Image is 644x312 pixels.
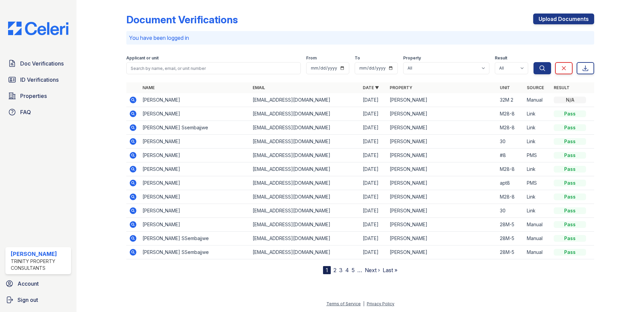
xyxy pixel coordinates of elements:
[533,14,594,24] a: Upload Documents
[554,110,586,117] div: Pass
[250,190,360,204] td: [EMAIL_ADDRESS][DOMAIN_NAME]
[140,190,250,204] td: [PERSON_NAME]
[527,85,544,90] a: Source
[497,135,524,149] td: 30
[360,149,387,162] td: [DATE]
[387,218,497,232] td: [PERSON_NAME]
[554,235,586,242] div: Pass
[140,149,250,162] td: [PERSON_NAME]
[20,92,47,100] span: Properties
[11,250,68,258] div: [PERSON_NAME]
[5,57,71,70] a: Doc Verifications
[387,107,497,121] td: [PERSON_NAME]
[250,176,360,190] td: [EMAIL_ADDRESS][DOMAIN_NAME]
[360,135,387,149] td: [DATE]
[495,55,507,61] label: Result
[524,93,551,107] td: Manual
[497,245,524,259] td: 28M-5
[390,85,412,90] a: Property
[3,293,74,307] a: Sign out
[524,218,551,232] td: Manual
[497,190,524,204] td: M28-8
[140,107,250,121] td: [PERSON_NAME]
[352,267,355,274] a: 5
[355,55,360,61] label: To
[250,218,360,232] td: [EMAIL_ADDRESS][DOMAIN_NAME]
[554,207,586,214] div: Pass
[250,107,360,121] td: [EMAIL_ADDRESS][DOMAIN_NAME]
[497,149,524,162] td: #8
[250,245,360,259] td: [EMAIL_ADDRESS][DOMAIN_NAME]
[554,249,586,256] div: Pass
[524,149,551,162] td: PMS
[554,152,586,159] div: Pass
[524,245,551,259] td: Manual
[18,280,39,288] span: Account
[126,55,159,61] label: Applicant or unit
[18,296,38,304] span: Sign out
[387,162,497,176] td: [PERSON_NAME]
[3,277,74,290] a: Account
[306,55,317,61] label: From
[126,14,238,26] div: Document Verifications
[142,85,155,90] a: Name
[383,267,397,274] a: Last »
[497,121,524,135] td: M28-8
[250,149,360,162] td: [EMAIL_ADDRESS][DOMAIN_NAME]
[360,218,387,232] td: [DATE]
[140,162,250,176] td: [PERSON_NAME]
[554,166,586,173] div: Pass
[524,121,551,135] td: Link
[253,85,265,90] a: Email
[497,176,524,190] td: apt8
[387,232,497,245] td: [PERSON_NAME]
[387,176,497,190] td: [PERSON_NAME]
[339,267,343,274] a: 3
[140,204,250,218] td: [PERSON_NAME]
[497,93,524,107] td: 32M 2
[554,138,586,145] div: Pass
[554,180,586,186] div: Pass
[140,176,250,190] td: [PERSON_NAME]
[126,62,301,74] input: Search by name, email, or unit number
[367,301,394,306] a: Privacy Policy
[360,245,387,259] td: [DATE]
[403,55,421,61] label: Property
[363,85,379,90] a: Date ▼
[333,267,336,274] a: 2
[554,97,586,103] div: N/A
[360,93,387,107] td: [DATE]
[554,221,586,228] div: Pass
[360,190,387,204] td: [DATE]
[140,245,250,259] td: [PERSON_NAME] SSembajjwe
[345,267,349,274] a: 4
[357,266,362,274] span: …
[524,135,551,149] td: Link
[140,93,250,107] td: [PERSON_NAME]
[250,162,360,176] td: [EMAIL_ADDRESS][DOMAIN_NAME]
[497,232,524,245] td: 28M-5
[5,89,71,103] a: Properties
[497,204,524,218] td: 30
[5,73,71,86] a: ID Verifications
[140,232,250,245] td: [PERSON_NAME] SSembajjwe
[323,266,331,274] div: 1
[497,218,524,232] td: 28M-5
[387,135,497,149] td: [PERSON_NAME]
[20,76,59,84] span: ID Verifications
[524,204,551,218] td: Link
[250,121,360,135] td: [EMAIL_ADDRESS][DOMAIN_NAME]
[524,107,551,121] td: Link
[360,162,387,176] td: [DATE]
[140,218,250,232] td: [PERSON_NAME]
[250,93,360,107] td: [EMAIL_ADDRESS][DOMAIN_NAME]
[363,301,364,306] div: |
[140,121,250,135] td: [PERSON_NAME] Ssembajjwe
[20,59,64,68] span: Doc Verifications
[360,121,387,135] td: [DATE]
[554,85,570,90] a: Result
[387,245,497,259] td: [PERSON_NAME]
[554,193,586,200] div: Pass
[387,93,497,107] td: [PERSON_NAME]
